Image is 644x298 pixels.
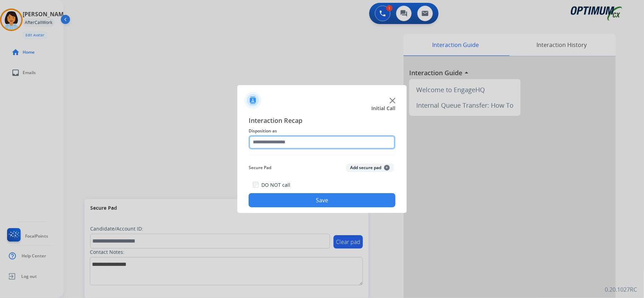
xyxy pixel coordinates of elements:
span: Initial Call [371,105,395,112]
span: + [384,165,390,171]
button: Save [249,193,395,207]
span: Interaction Recap [249,115,395,127]
span: Disposition as [249,127,395,135]
img: contactIcon [244,92,261,109]
button: Add secure pad+ [346,163,394,172]
label: DO NOT call [261,181,290,189]
span: Secure Pad [249,163,271,172]
p: 0.20.1027RC [605,285,637,294]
